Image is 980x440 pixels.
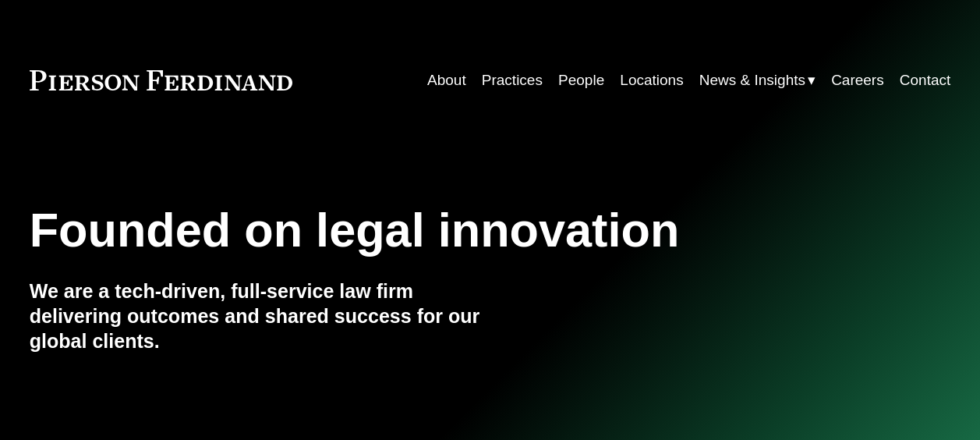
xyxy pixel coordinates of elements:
a: folder dropdown [699,66,815,95]
a: Contact [900,66,950,95]
a: Locations [620,66,683,95]
span: News & Insights [699,67,805,94]
a: Careers [831,66,884,95]
a: Practices [482,66,543,95]
a: People [558,66,604,95]
h4: We are a tech-driven, full-service law firm delivering outcomes and shared success for our global... [30,279,490,353]
a: About [427,66,466,95]
h1: Founded on legal innovation [30,203,798,257]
